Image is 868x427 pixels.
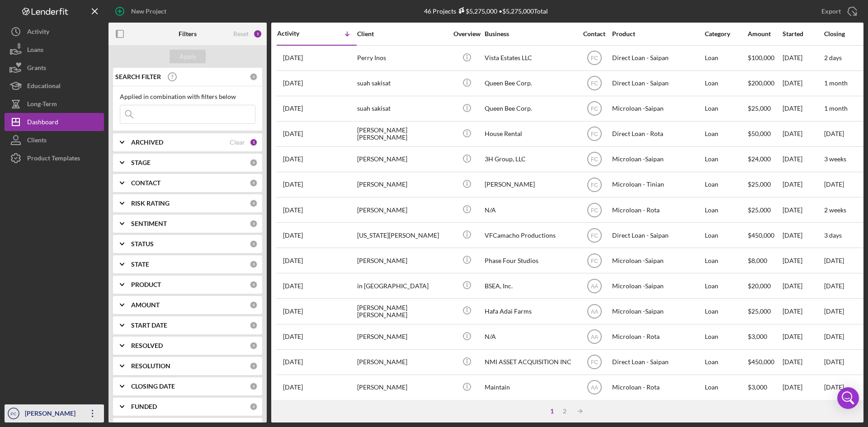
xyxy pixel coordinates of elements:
[283,333,303,340] time: 2025-08-10 23:09
[357,325,448,349] div: [PERSON_NAME]
[591,131,598,137] text: FC
[27,113,58,133] div: Dashboard
[485,46,575,70] div: Vista Estates LLC
[485,299,575,323] div: Hafa Adai Farms
[577,30,611,38] div: Contact
[824,307,844,315] time: [DATE]
[590,309,598,315] text: AA
[485,173,575,197] div: [PERSON_NAME]
[705,249,747,272] div: Loan
[5,404,104,422] button: FC[PERSON_NAME]
[456,7,497,15] div: $5,275,000
[27,95,57,115] div: Long-Term
[824,79,848,87] time: 1 month
[250,281,258,289] div: 0
[5,23,104,41] button: Activity
[783,173,823,197] div: [DATE]
[27,77,61,97] div: Educational
[612,223,703,247] div: Direct Loan - Saipan
[485,97,575,121] div: Queen Bee Corp.
[283,282,303,290] time: 2025-08-18 10:03
[748,231,774,239] span: $450,000
[783,223,823,247] div: [DATE]
[250,199,258,207] div: 0
[612,299,703,323] div: Microloan -Saipan
[612,325,703,349] div: Microloan - Rota
[748,155,771,163] span: $24,000
[783,30,823,38] div: Started
[131,200,170,207] b: RISK RATING
[131,403,157,410] b: FUNDED
[783,249,823,272] div: [DATE]
[591,156,598,163] text: FC
[179,50,196,63] div: Apply
[233,30,249,38] div: Reset
[824,231,842,239] time: 3 days
[824,282,844,290] time: [DATE]
[783,375,823,399] div: [DATE]
[485,325,575,349] div: N/A
[250,321,258,329] div: 0
[705,147,747,171] div: Loan
[748,307,771,315] span: $25,000
[5,95,104,113] button: Long-Term
[705,46,747,70] div: Loan
[705,299,747,323] div: Loan
[590,283,598,289] text: AA
[131,301,160,309] b: AMOUNT
[824,54,842,61] time: 2 days
[5,131,104,149] a: Clients
[450,30,484,38] div: Overview
[783,46,823,70] div: [DATE]
[131,261,149,268] b: STATE
[485,122,575,146] div: House Rental
[824,358,844,366] time: [DATE]
[357,249,448,272] div: [PERSON_NAME]
[27,41,43,61] div: Loans
[23,404,81,425] div: [PERSON_NAME]
[5,77,104,95] button: Educational
[485,223,575,247] div: VFCamacho Productions
[357,122,448,146] div: [PERSON_NAME] [PERSON_NAME]
[485,71,575,95] div: Queen Bee Corp.
[748,104,771,112] span: $25,000
[612,122,703,146] div: Direct Loan - Rota
[591,55,598,61] text: FC
[250,73,258,81] div: 0
[131,2,166,20] div: New Project
[283,232,303,239] time: 2025-08-26 06:52
[612,274,703,298] div: Microloan -Saipan
[120,93,255,100] div: Applied in combination with filters below
[705,325,747,349] div: Loan
[131,322,167,329] b: START DATE
[705,71,747,95] div: Loan
[170,50,206,63] button: Apply
[277,30,317,37] div: Activity
[357,375,448,399] div: [PERSON_NAME]
[11,411,17,416] text: FC
[131,139,163,146] b: ARCHIVED
[824,130,844,137] time: [DATE]
[131,220,167,227] b: SENTIMENT
[5,59,104,77] button: Grants
[591,258,598,264] text: FC
[824,333,844,340] time: [DATE]
[485,30,575,38] div: Business
[357,46,448,70] div: Perry Inos
[783,147,823,171] div: [DATE]
[748,30,782,38] div: Amount
[821,2,841,20] div: Export
[748,180,771,188] span: $25,000
[748,54,774,61] span: $100,000
[783,97,823,121] div: [DATE]
[591,207,598,213] text: FC
[131,383,175,390] b: CLOSING DATE
[591,182,598,188] text: FC
[357,71,448,95] div: suah sakisat
[283,130,303,137] time: 2025-09-17 09:58
[705,350,747,374] div: Loan
[485,274,575,298] div: BSEA, Inc.
[612,46,703,70] div: Direct Loan - Saipan
[283,358,303,366] time: 2025-07-31 05:31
